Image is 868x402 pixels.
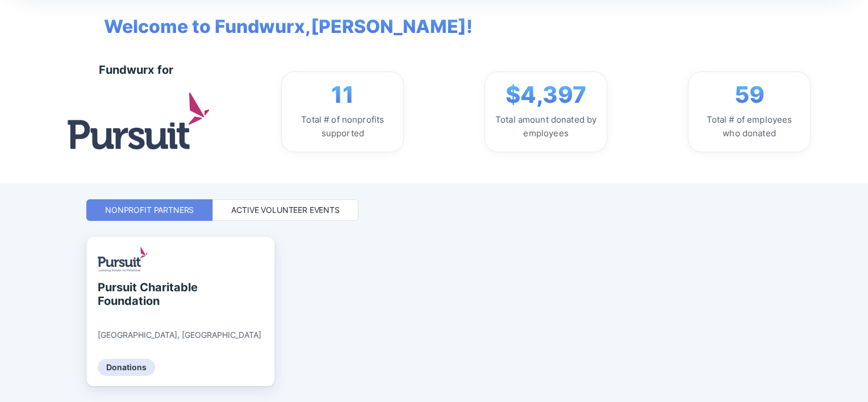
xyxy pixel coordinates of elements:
[291,113,394,140] div: Total # of nonprofits supported
[99,63,173,77] div: Fundwurx for
[68,93,210,149] img: logo.jpg
[98,280,202,308] div: Pursuit Charitable Foundation
[698,113,801,140] div: Total # of employees who donated
[105,204,194,216] div: Nonprofit Partners
[494,113,598,140] div: Total amount donated by employees
[231,204,340,216] div: Active Volunteer Events
[98,359,155,376] div: Donations
[98,330,261,340] div: [GEOGRAPHIC_DATA], [GEOGRAPHIC_DATA]
[506,81,586,108] span: $4,397
[735,81,765,108] span: 59
[331,81,354,108] span: 11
